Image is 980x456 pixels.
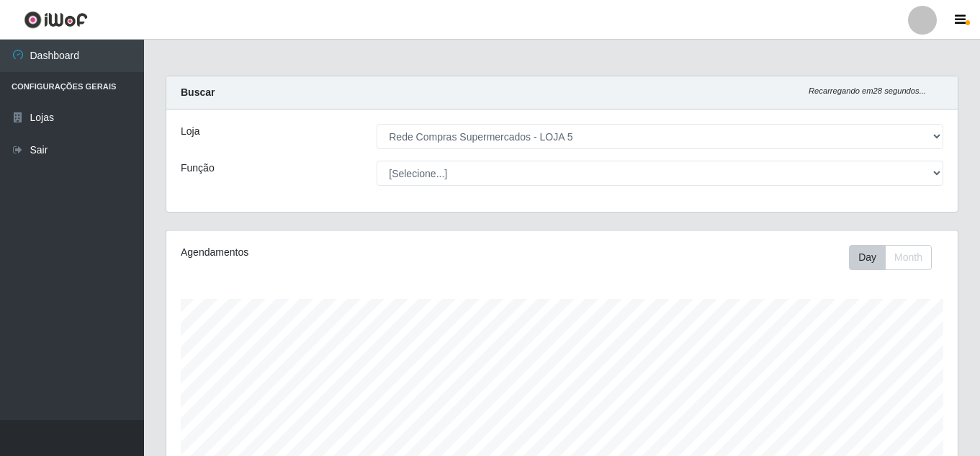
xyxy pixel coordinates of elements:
[849,245,932,270] div: First group
[849,245,886,270] button: Day
[809,86,926,95] i: Recarregando em 28 segundos...
[181,245,486,260] div: Agendamentos
[181,161,215,176] label: Função
[24,11,88,29] img: CoreUI Logo
[181,86,215,98] strong: Buscar
[849,245,943,270] div: Toolbar with button groups
[181,124,199,139] label: Loja
[885,245,932,270] button: Month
